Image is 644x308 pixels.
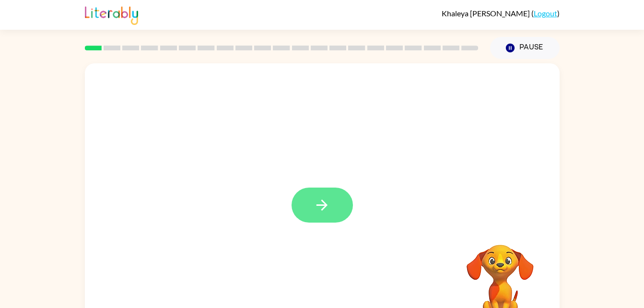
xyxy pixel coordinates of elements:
[442,9,531,18] span: Khaleya [PERSON_NAME]
[85,4,138,25] img: Literably
[534,9,557,18] a: Logout
[442,9,560,18] div: ( )
[490,37,560,59] button: Pause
